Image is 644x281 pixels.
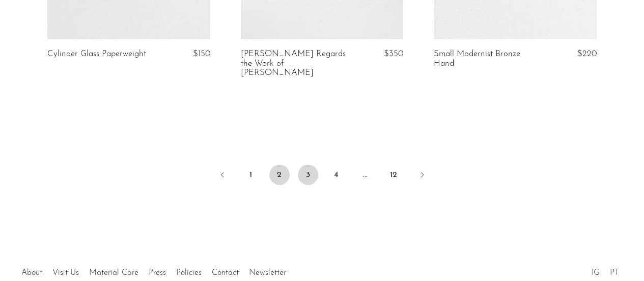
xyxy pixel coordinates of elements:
ul: Social Medias [586,261,624,280]
a: About [21,269,42,277]
a: Contact [212,269,239,277]
a: Small Modernist Bronze Hand [434,49,542,68]
a: [PERSON_NAME] Regards the Work of [PERSON_NAME] [241,49,349,78]
a: Press [149,269,166,277]
a: Next [412,165,432,187]
a: Visit Us [52,269,79,277]
a: 3 [298,165,318,185]
a: Previous [212,165,233,187]
a: PT [609,269,619,277]
a: IG [591,269,599,277]
a: Policies [176,269,202,277]
span: $150 [193,49,210,58]
a: 1 [241,165,261,185]
a: Material Care [89,269,138,277]
span: $350 [384,49,403,58]
ul: Quick links [16,261,291,280]
span: … [355,165,375,185]
a: 12 [383,165,404,185]
a: Cylinder Glass Paperweight [47,49,146,59]
a: 4 [326,165,347,185]
span: $220 [577,49,597,58]
span: 2 [269,165,290,185]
